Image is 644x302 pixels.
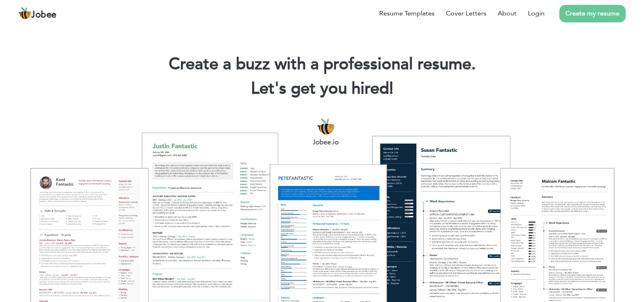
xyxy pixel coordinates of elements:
a: Resume Templates [379,9,435,18]
a: Cover Letters [446,9,486,18]
span: get you hired! [291,77,393,100]
a: Create my resume [559,5,626,22]
h1: Create a buzz with a professional resume. [12,54,632,75]
span: Jobee [31,11,57,20]
img: jobee.io [18,7,31,20]
h2: Let's [12,78,632,99]
span: | [389,77,393,100]
a: About [498,9,517,18]
a: Jobee [18,7,57,20]
a: Login [528,9,545,18]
